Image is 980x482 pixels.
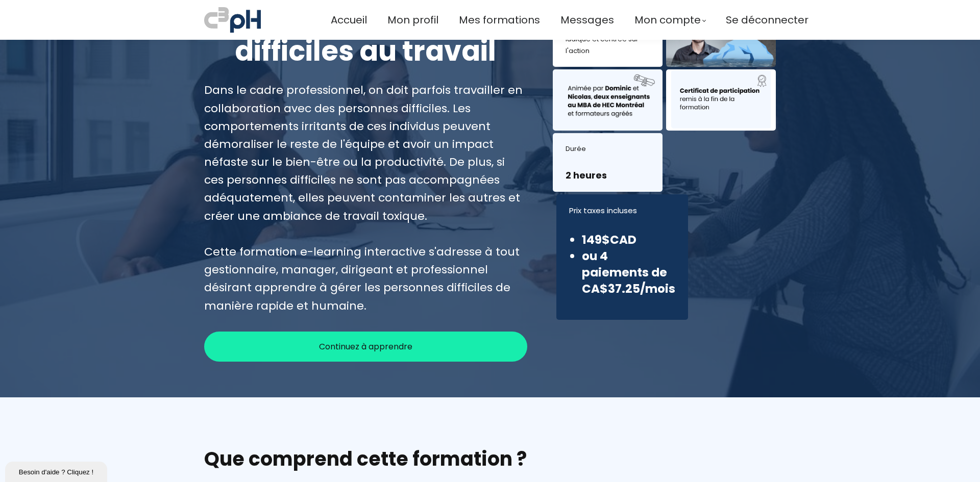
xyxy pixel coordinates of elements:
[387,12,438,29] a: Mon profil
[5,460,109,482] iframe: chat widget
[566,169,650,182] h3: 2 heures
[319,340,412,353] span: Continuez à apprendre
[566,143,650,155] div: Durée
[204,81,527,314] div: Dans le cadre professionnel, on doit parfois travailler en collaboration avec des personnes diffi...
[582,232,675,248] li: 149$CAD
[726,12,808,29] a: Se déconnecter
[204,5,261,35] img: a70bc7685e0efc0bd0b04b3506828469.jpeg
[560,12,614,29] a: Messages
[331,12,367,29] a: Accueil
[569,205,675,217] div: Prix taxes incluses
[204,446,776,472] h2: Que comprend cette formation ?
[634,12,701,29] span: Mon compte
[459,12,540,29] a: Mes formations
[582,248,675,297] li: ou 4 paiements de CA$37.25/mois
